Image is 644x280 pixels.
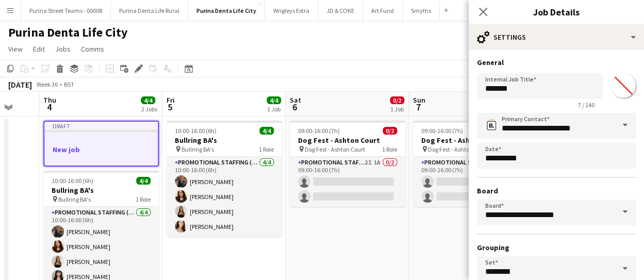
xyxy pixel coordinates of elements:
[403,1,440,21] button: Smyths
[44,122,158,130] div: Draft
[259,127,274,135] span: 4/4
[34,80,60,88] span: Week 36
[29,42,49,56] a: Edit
[167,136,282,145] h3: Bullring BA's
[363,1,403,21] button: Art Fund
[165,101,175,113] span: 5
[469,25,644,50] div: Settings
[8,44,23,54] span: View
[43,95,56,105] span: Thu
[4,42,27,56] a: View
[167,95,175,105] span: Fri
[267,105,280,113] div: 1 Job
[413,136,529,145] h3: Dog Fest - Ashton Court
[136,177,151,185] span: 4/4
[382,145,397,153] span: 1 Role
[8,25,128,40] h1: Purina Denta Life City
[43,121,159,167] app-job-card: DraftNew job
[290,136,405,145] h3: Dog Fest - Ashton Court
[175,127,217,135] span: 10:00-16:00 (6h)
[383,127,397,135] span: 0/2
[188,1,265,21] button: Purina Denta Life City
[8,79,32,90] div: [DATE]
[52,177,93,185] span: 10:00-16:00 (6h)
[77,42,108,56] a: Comms
[167,121,282,237] app-job-card: 10:00-16:00 (6h)4/4Bullring BA's Bullring BA's1 RolePromotional Staffing (Brand Ambassadors)4/410...
[141,96,155,104] span: 4/4
[51,42,75,56] a: Jobs
[81,44,104,54] span: Comms
[136,195,151,203] span: 1 Role
[305,145,365,153] span: Dog Fest - Ashton Court
[58,195,91,203] span: Bullring BA's
[259,145,274,153] span: 1 Role
[111,1,188,21] button: Purina Denta Life Rural
[469,5,644,19] h3: Job Details
[477,58,636,67] h3: General
[298,127,340,135] span: 09:00-16:00 (7h)
[413,157,529,207] app-card-role: Promotional Staffing (Brand Ambassadors)2I2A0/209:00-16:00 (7h)
[477,186,636,195] h3: Board
[421,127,463,135] span: 09:00-16:00 (7h)
[267,96,281,104] span: 4/4
[413,121,529,207] app-job-card: 09:00-16:00 (7h)0/2Dog Fest - Ashton Court Dog Fest - Ashton Court1 RolePromotional Staffing (Bra...
[64,80,74,88] div: BST
[288,101,301,113] span: 6
[141,105,157,113] div: 2 Jobs
[181,145,214,153] span: Bullring BA's
[390,105,404,113] div: 1 Job
[290,121,405,207] app-job-card: 09:00-16:00 (7h)0/2Dog Fest - Ashton Court Dog Fest - Ashton Court1 RolePromotional Staffing (Bra...
[167,157,282,237] app-card-role: Promotional Staffing (Brand Ambassadors)4/410:00-16:00 (6h)[PERSON_NAME][PERSON_NAME][PERSON_NAME...
[477,243,636,252] h3: Grouping
[411,101,425,113] span: 7
[42,101,56,113] span: 4
[265,1,318,21] button: Wrigleys Extra
[290,157,405,207] app-card-role: Promotional Staffing (Brand Ambassadors)2I1A0/209:00-16:00 (7h)
[290,95,301,105] span: Sat
[33,44,45,54] span: Edit
[570,101,603,109] span: 7 / 140
[43,186,159,195] h3: Bullring BA's
[428,145,488,153] span: Dog Fest - Ashton Court
[55,44,71,54] span: Jobs
[413,95,425,105] span: Sun
[44,145,158,154] h3: New job
[318,1,363,21] button: JD & COKE
[21,1,111,21] button: Purina Street Teams - 00008
[390,96,404,104] span: 0/2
